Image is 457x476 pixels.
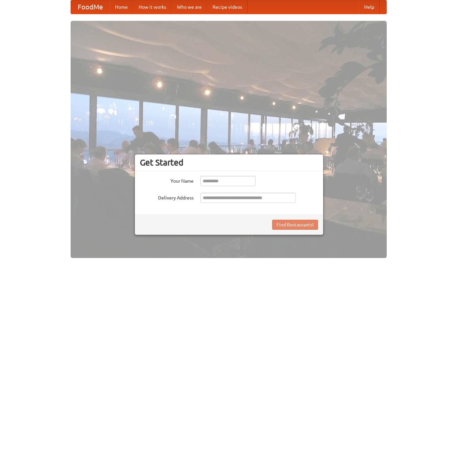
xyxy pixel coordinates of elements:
[133,0,172,14] a: How it works
[71,0,110,14] a: FoodMe
[140,176,194,184] label: Your Name
[272,220,318,230] button: Find Restaurants!
[140,157,318,168] h3: Get Started
[172,0,207,14] a: Who we are
[359,0,380,14] a: Help
[110,0,133,14] a: Home
[140,193,194,201] label: Delivery Address
[207,0,247,14] a: Recipe videos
